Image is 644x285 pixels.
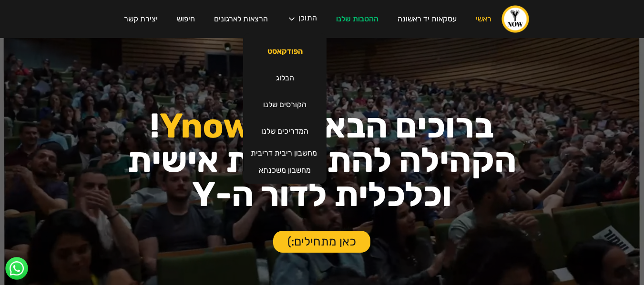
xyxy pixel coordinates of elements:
nav: התוכן [243,33,327,184]
h1: ברוכים הבאים ל- ! הקהילה להתפתחות אישית וכלכלית לדור ה-Y [64,109,580,212]
a: מחשבון ריבית דריבית [241,145,327,162]
a: חיפוש [167,6,204,32]
a: המדריכים שלנו [252,118,318,145]
span: Ynow [160,106,252,146]
a: הרצאות לארגונים [204,6,277,32]
a: הקורסים שלנו [254,91,316,118]
a: הפודקאסט [258,38,312,65]
a: יצירת קשר [114,6,167,32]
div: התוכן [298,14,317,24]
a: ההטבות שלנו [327,6,388,32]
a: מחשבון משכנתא [249,162,320,179]
a: כאן מתחילים:) [273,231,370,253]
div: התוכן [277,5,327,33]
a: הבלוג [266,65,304,91]
a: עסקאות יד ראשונה [388,6,466,32]
a: ראשי [466,6,501,32]
a: home [501,5,530,33]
